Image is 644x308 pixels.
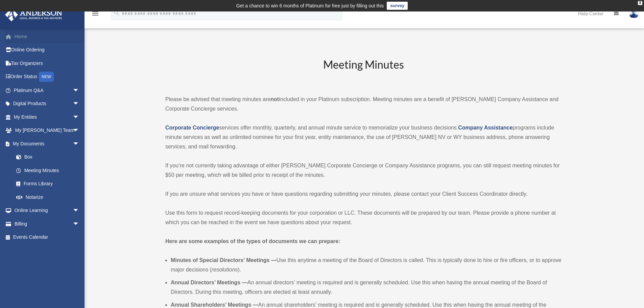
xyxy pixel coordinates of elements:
span: arrow_drop_down [73,124,86,138]
span: arrow_drop_down [73,97,86,111]
p: Please be advised that meeting minutes are included in your Platinum subscription. Meeting minute... [165,95,562,114]
img: Anderson Advisors Platinum Portal [3,8,64,21]
img: User Pic [629,8,639,18]
a: survey [387,2,408,10]
a: My Entitiesarrow_drop_down [5,110,90,124]
b: Minutes of Special Directors’ Meetings — [171,257,277,263]
a: Box [9,150,90,164]
a: Order StatusNEW [5,70,90,84]
h2: Meeting Minutes [165,57,562,85]
i: menu [91,9,99,18]
div: NEW [39,72,54,82]
a: Online Ordering [5,43,90,57]
li: Use this anytime a meeting of the Board of Directors is called. This is typically done to hire or... [171,256,562,275]
strong: Here are some examples of the types of documents we can prepare: [165,238,340,244]
a: Billingarrow_drop_down [5,217,90,231]
a: Home [5,30,90,43]
a: Notarize [9,190,90,204]
p: If you are unsure what services you have or have questions regarding submitting your minutes, ple... [165,189,562,199]
div: Get a chance to win 6 months of Platinum for free just by filling out this [236,2,384,10]
p: If you’re not currently taking advantage of either [PERSON_NAME] Corporate Concierge or Company A... [165,161,562,180]
span: arrow_drop_down [73,84,86,97]
p: services offer monthly, quarterly, and annual minute service to memorialize your business decisio... [165,123,562,151]
a: Online Learningarrow_drop_down [5,204,90,217]
span: arrow_drop_down [73,110,86,124]
span: arrow_drop_down [73,204,86,218]
strong: not [270,96,279,102]
em: resolutions [212,267,238,273]
a: Digital Productsarrow_drop_down [5,97,90,111]
a: Meeting Minutes [9,164,86,177]
b: Annual Shareholders’ Meetings — [171,302,258,308]
a: Corporate Concierge [165,125,219,131]
a: menu [91,12,99,18]
a: My [PERSON_NAME] Teamarrow_drop_down [5,124,90,137]
a: My Documentsarrow_drop_down [5,137,90,150]
span: arrow_drop_down [73,137,86,151]
a: Forms Library [9,177,90,191]
div: close [638,1,642,5]
a: Company Assistance [458,125,512,131]
a: Tax Organizers [5,56,90,70]
p: Use this form to request record-keeping documents for your corporation or LLC. These documents wi... [165,208,562,227]
span: arrow_drop_down [73,217,86,231]
a: Platinum Q&Aarrow_drop_down [5,84,90,97]
a: Events Calendar [5,231,90,244]
i: search [113,9,120,17]
li: An annual directors’ meeting is required and is generally scheduled. Use this when having the ann... [171,278,562,297]
b: Annual Directors’ Meetings — [171,280,247,285]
